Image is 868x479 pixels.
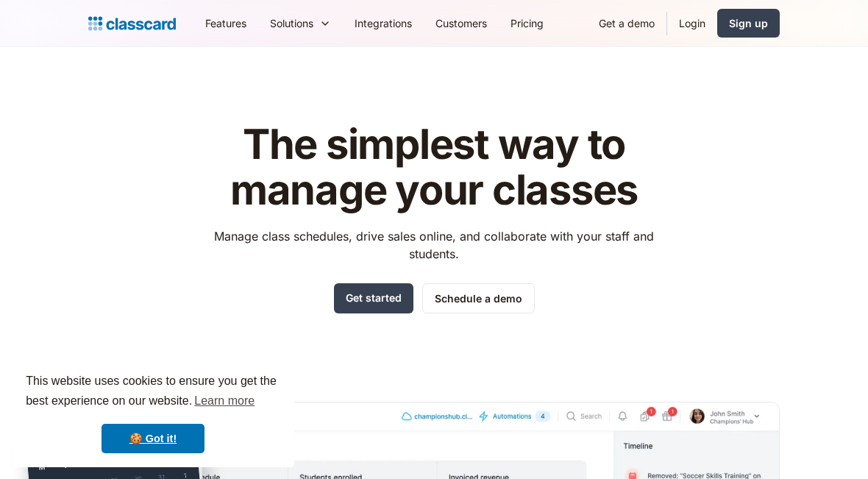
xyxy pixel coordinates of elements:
[102,424,204,453] a: dismiss cookie message
[201,227,668,263] p: Manage class schedules, drive sales online, and collaborate with your staff and students.
[729,15,768,31] div: Sign up
[717,9,780,38] a: Sign up
[201,122,668,213] h1: The simplest way to manage your classes
[422,283,535,313] a: Schedule a demo
[258,7,343,40] div: Solutions
[193,7,258,40] a: Features
[192,390,257,412] a: learn more about cookies
[424,7,499,40] a: Customers
[667,7,717,40] a: Login
[334,283,413,313] a: Get started
[12,358,294,467] div: cookieconsent
[343,7,424,40] a: Integrations
[587,7,666,40] a: Get a demo
[26,372,280,412] span: This website uses cookies to ensure you get the best experience on our website.
[88,13,176,34] a: Logo
[499,7,555,40] a: Pricing
[270,15,313,31] div: Solutions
